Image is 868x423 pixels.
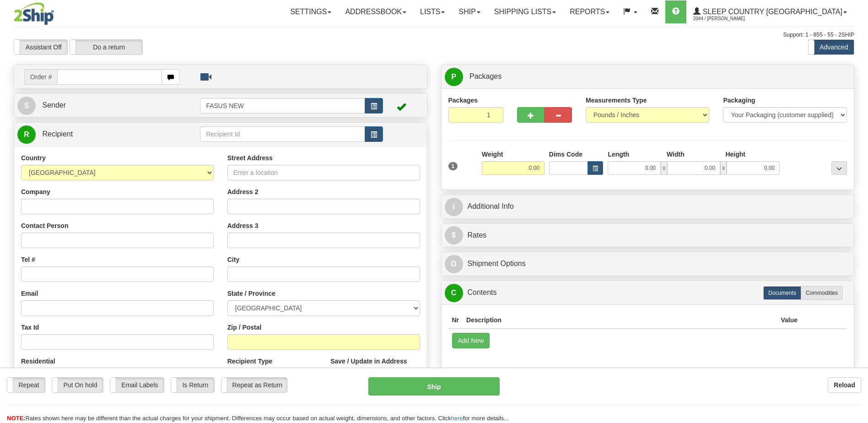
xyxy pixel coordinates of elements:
label: Packages [448,96,478,105]
label: Advanced [809,40,854,54]
label: State / Province [227,289,275,298]
button: Add New [452,333,490,348]
label: Weight [482,150,503,159]
label: Assistant Off [14,40,67,54]
a: Sleep Country [GEOGRAPHIC_DATA] 2044 / [PERSON_NAME] [686,0,854,23]
a: R Recipient [17,125,180,144]
span: NOTE: [7,415,25,422]
span: 2044 / [PERSON_NAME] [693,14,762,23]
a: Lists [413,0,452,23]
label: Put On hold [52,378,103,392]
label: Commodities [801,286,843,300]
a: $Rates [445,226,851,245]
a: Ship [452,0,487,23]
input: Recipient Id [200,126,365,142]
span: S [17,97,36,115]
label: Width [667,150,685,159]
span: $ [445,226,463,244]
label: City [227,255,239,264]
label: Country [21,153,46,163]
a: CContents [445,283,851,302]
label: Email [21,289,38,298]
label: Address 3 [227,221,259,230]
label: Recipient Type [227,357,273,366]
a: here [451,415,463,422]
label: Save / Update in Address Book [330,357,420,375]
span: Order # [24,69,57,85]
button: Reload [828,377,861,393]
label: Email Labels [110,378,164,392]
span: C [445,284,463,302]
label: Residential [21,357,55,366]
input: Sender Id [200,98,365,114]
label: Height [725,150,745,159]
label: Zip / Postal [227,323,262,332]
input: Enter a location [227,165,420,180]
label: Length [608,150,629,159]
div: ... [831,161,847,175]
img: logo2044.jpg [14,2,54,25]
span: x [661,161,667,175]
div: Support: 1 - 855 - 55 - 2SHIP [14,31,854,39]
label: Tax Id [21,323,39,332]
label: Dims Code [549,150,582,159]
a: Reports [563,0,616,23]
a: S Sender [17,96,200,115]
a: P Packages [445,67,851,86]
label: Address 2 [227,187,259,196]
iframe: chat widget [847,165,867,258]
b: Reload [834,381,855,389]
label: Repeat as Return [221,378,287,392]
span: Recipient [42,130,73,138]
span: I [445,198,463,216]
button: Ship [368,377,499,396]
span: R [17,125,36,144]
th: Description [463,312,777,329]
label: Is Return [171,378,214,392]
label: Street Address [227,153,273,163]
label: Tel # [21,255,35,264]
span: Sender [42,101,66,109]
a: IAdditional Info [445,197,851,216]
label: Measurements Type [586,96,647,105]
span: x [720,161,727,175]
th: Nr [448,312,463,329]
a: OShipment Options [445,255,851,273]
span: Packages [469,72,501,80]
label: Do a return [70,40,142,54]
a: Addressbook [338,0,413,23]
label: Contact Person [21,221,68,230]
label: Documents [763,286,801,300]
span: Sleep Country [GEOGRAPHIC_DATA] [701,8,842,16]
span: P [445,68,463,86]
a: Settings [283,0,338,23]
label: Repeat [7,378,45,392]
label: Company [21,187,50,196]
th: Value [777,312,801,329]
span: O [445,255,463,273]
a: Shipping lists [487,0,563,23]
label: Packaging [723,96,755,105]
span: 1 [448,162,458,170]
